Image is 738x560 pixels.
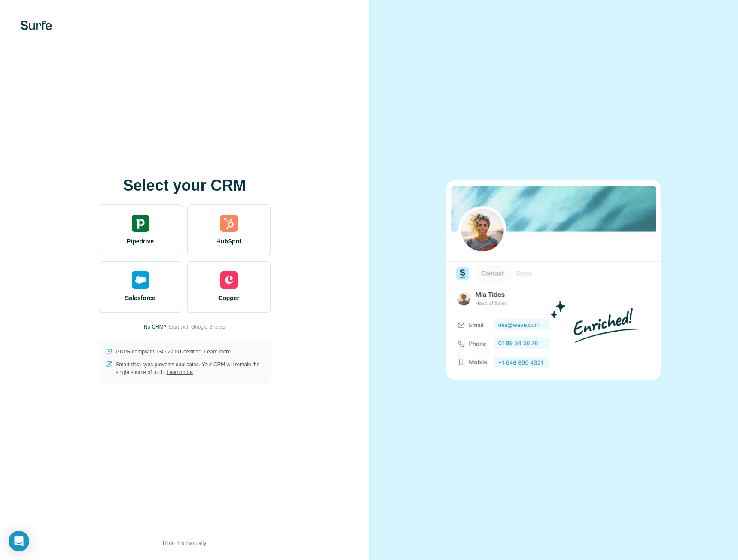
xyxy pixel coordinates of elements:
img: copper's logo [220,271,238,289]
button: Start with Google Sheets [168,323,225,331]
img: hubspot's logo [220,215,238,232]
a: Learn more [204,349,231,355]
span: Pipedrive [127,237,154,246]
span: HubSpot [216,237,241,246]
button: I’ll do this manually [157,537,212,550]
h1: Select your CRM [99,177,271,194]
div: Open Intercom Messenger [9,531,29,551]
span: I’ll do this manually [163,539,206,547]
a: Learn more [167,369,193,375]
p: Smart data sync prevents duplicates. Your CRM will remain the single source of truth. [116,361,264,376]
img: pipedrive's logo [132,215,149,232]
img: salesforce's logo [132,271,149,289]
img: none image [446,180,661,379]
img: Surfe's logo [21,21,52,30]
p: No CRM? [144,323,167,331]
span: Salesforce [125,294,156,302]
p: GDPR compliant. ISO-27001 certified. [116,348,231,356]
span: Copper [218,294,239,302]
